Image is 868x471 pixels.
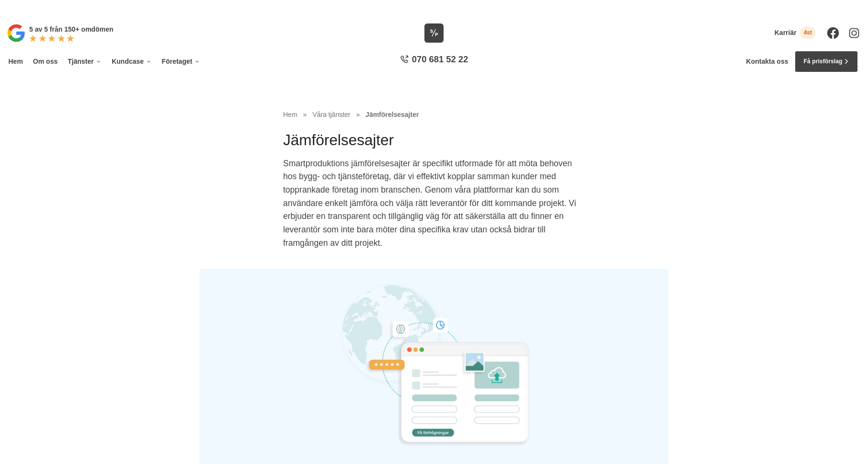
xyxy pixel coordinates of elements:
p: 5 av 5 från 150+ omdömen [29,24,113,34]
p: Vi vann Årets Unga Företagare i Dalarna 2024 – [3,3,865,12]
a: Företaget [160,51,202,72]
a: Jämförelsesajter [365,111,419,118]
a: Hem [7,51,24,72]
span: Få prisförslag [803,57,842,66]
span: Karriär [775,29,797,37]
span: » [356,109,360,120]
a: Våra tjänster [312,111,352,118]
a: Kundcase [110,51,153,72]
span: 070 681 52 22 [412,53,468,66]
span: » [303,109,307,120]
p: Smartproduktions jämförelsesajter är specifikt utformade för att möta behoven hos bygg- och tjäns... [283,157,585,254]
img: Jämförelsesajter, Jämförelsesajt [199,269,669,464]
a: Kontakta oss [746,57,788,66]
span: Våra tjänster [312,111,350,118]
h1: Jämförelsesajter [283,130,585,157]
a: Om oss [31,51,59,72]
a: Få prisförslag [795,51,858,72]
span: 4st [800,27,816,39]
a: Tjänster [66,51,103,72]
a: Hem [283,111,297,118]
nav: Breadcrumb [283,109,585,120]
a: Läs pressmeddelandet här! [462,4,541,11]
a: 070 681 52 22 [397,53,471,70]
a: Karriär 4st [775,27,816,39]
